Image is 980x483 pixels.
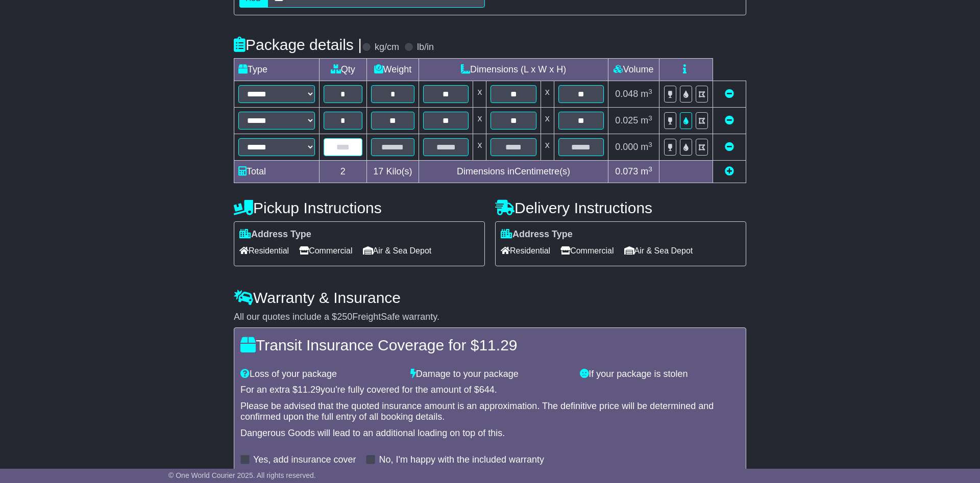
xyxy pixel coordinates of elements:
div: If your package is stolen [575,369,745,380]
div: Dangerous Goods will lead to an additional loading on top of this. [240,428,740,439]
td: x [473,81,486,108]
sup: 3 [648,141,652,148]
span: 11.29 [298,385,321,395]
label: lb/in [417,42,434,53]
td: Type [234,59,320,81]
a: Remove this item [725,89,734,99]
label: Address Type [239,229,311,240]
span: 0.048 [615,89,638,99]
label: Address Type [501,229,573,240]
span: Air & Sea Depot [624,243,693,259]
span: m [641,142,652,152]
td: Dimensions (L x W x H) [419,59,608,81]
h4: Warranty & Insurance [234,289,746,306]
h4: Package details | [234,36,362,53]
span: 17 [373,166,383,176]
td: Weight [366,59,419,81]
div: For an extra $ you're fully covered for the amount of $ . [240,385,740,396]
td: 2 [320,161,367,183]
td: x [541,81,554,108]
label: No, I'm happy with the included warranty [379,454,544,466]
span: m [641,89,652,99]
td: x [541,134,554,161]
span: Commercial [560,243,614,259]
span: 644 [479,385,495,395]
div: Loss of your package [235,369,405,380]
span: 11.29 [479,337,517,353]
span: 250 [337,312,352,322]
td: Volume [608,59,659,81]
div: All our quotes include a $ FreightSafe warranty. [234,312,746,323]
span: © One World Courier 2025. All rights reserved. [168,471,316,479]
h4: Delivery Instructions [495,199,746,216]
span: 0.073 [615,166,638,176]
td: x [473,134,486,161]
span: Residential [501,243,550,259]
h4: Pickup Instructions [234,199,485,216]
sup: 3 [648,165,652,173]
td: Kilo(s) [366,161,419,183]
a: Add new item [725,166,734,176]
td: Dimensions in Centimetre(s) [419,161,608,183]
span: Residential [239,243,289,259]
span: Commercial [299,243,352,259]
sup: 3 [648,114,652,122]
div: Please be advised that the quoted insurance amount is an approximation. The definitive price will... [240,401,740,423]
span: m [641,166,652,176]
a: Remove this item [725,115,734,125]
h4: Transit Insurance Coverage for $ [240,337,740,353]
sup: 3 [648,88,652,95]
td: Total [234,161,320,183]
span: m [641,115,652,125]
td: Qty [320,59,367,81]
span: 0.025 [615,115,638,125]
td: x [541,108,554,134]
label: Yes, add insurance cover [253,454,356,466]
div: Damage to your package [405,369,575,380]
td: x [473,108,486,134]
span: Air & Sea Depot [363,243,432,259]
label: kg/cm [375,42,399,53]
a: Remove this item [725,142,734,152]
span: 0.000 [615,142,638,152]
